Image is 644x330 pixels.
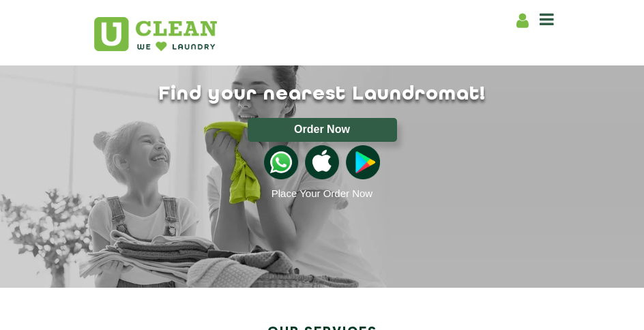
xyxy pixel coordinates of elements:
[346,145,380,179] img: playstoreicon.png
[83,83,561,106] h1: Find your nearest Laundromat!
[305,145,339,179] img: apple-icon.png
[248,118,397,142] button: Order Now
[264,145,298,179] img: whatsappicon.png
[272,187,372,199] a: Place Your Order Now
[94,17,217,51] img: UClean Laundry and Dry Cleaning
